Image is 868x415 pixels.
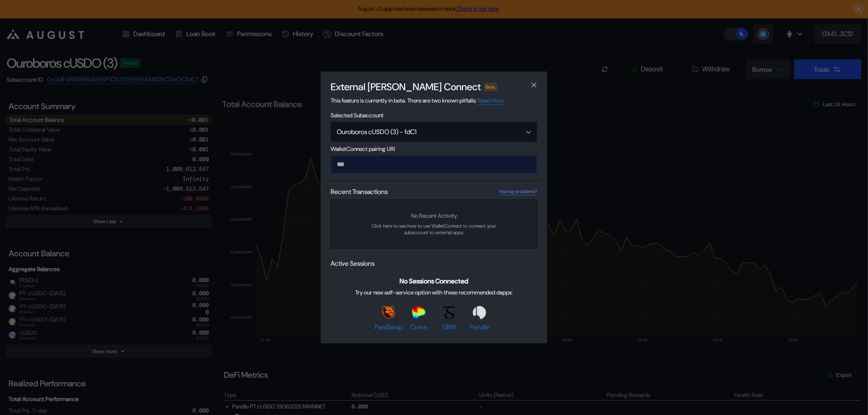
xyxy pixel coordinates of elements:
[411,212,457,220] span: No Recent Activity
[470,323,489,331] span: Pendle
[443,306,456,319] img: GMX
[331,81,481,93] h2: External [PERSON_NAME] Connect
[331,200,537,249] a: No Recent ActivityClick here to see how to use WalletConnect to connect your subaccount to extern...
[331,97,504,105] span: This feature is currently in beta. There are two known pitfalls:
[375,323,402,331] span: ParaSwap
[484,83,497,91] div: Beta
[337,128,510,136] div: Ouroboros cUSDO (3) - fdC1
[363,223,505,236] span: Click here to see how to use WalletConnect to connect your subaccount to external apps.
[331,122,537,142] button: Open menu
[435,306,463,331] a: GMXGMX
[331,260,375,268] span: Active Sessions
[473,306,486,319] img: Pendle
[499,189,537,196] a: Having problems?
[331,112,537,119] span: Selected Subaccount
[382,306,395,319] img: ParaSwap
[400,277,468,285] span: No Sessions Connected
[331,188,388,196] span: Recent Transactions
[466,306,493,331] a: PendlePendle
[528,78,541,91] button: close modal
[405,306,433,331] a: CurveCurve
[412,306,425,319] img: Curve
[375,306,402,331] a: ParaSwapParaSwap
[331,146,537,153] span: WalletConnect pairing URI
[442,323,456,331] span: GMX
[410,323,427,331] span: Curve
[478,97,504,105] a: Read More
[355,289,513,296] span: Try our new self-service option with these recommended dapps:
